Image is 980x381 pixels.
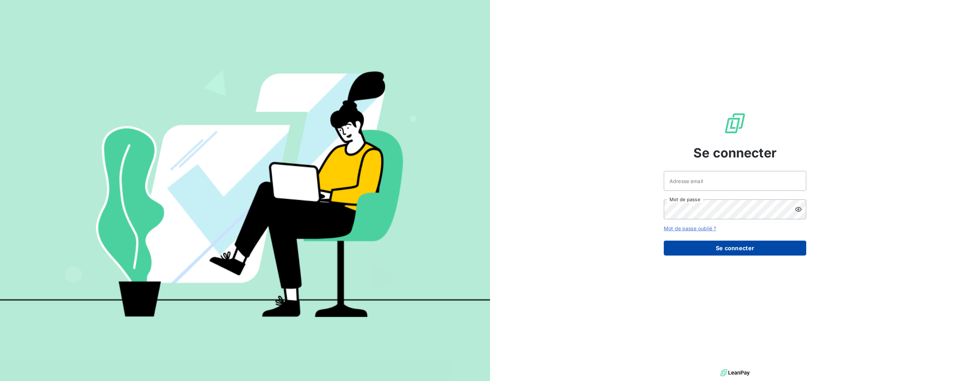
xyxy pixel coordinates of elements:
[724,112,746,135] img: Logo LeanPay
[664,171,806,191] input: placeholder
[664,225,716,231] a: Mot de passe oublié ?
[720,367,750,378] img: logo
[693,143,777,162] span: Se connecter
[664,241,806,256] button: Se connecter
